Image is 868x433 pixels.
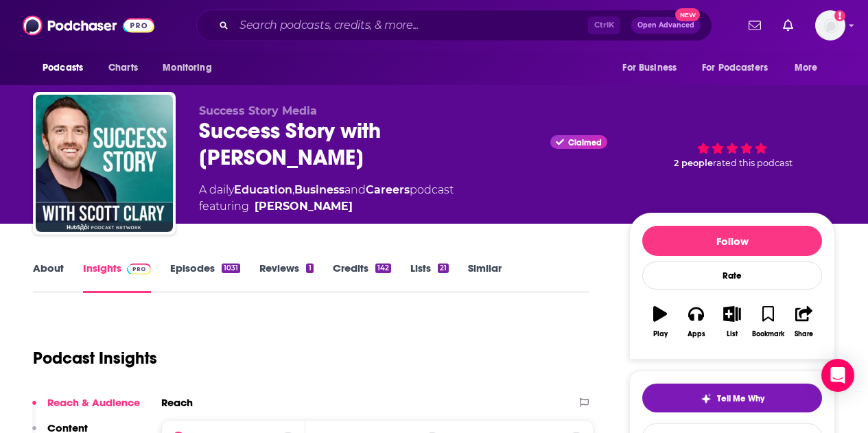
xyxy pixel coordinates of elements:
button: Play [642,297,678,347]
h2: Reach [161,396,193,409]
div: Play [653,330,668,338]
a: Episodes1031 [170,261,240,293]
div: A daily podcast [199,182,454,215]
p: Reach & Audience [47,396,140,409]
div: 1 [306,264,313,273]
a: Show notifications dropdown [743,14,766,37]
img: tell me why sparkle [701,393,712,404]
div: Bookmark [752,330,784,338]
span: New [675,8,700,21]
span: Podcasts [43,58,83,78]
button: Share [786,297,822,347]
a: Business [294,183,344,196]
h1: Podcast Insights [33,348,157,368]
input: Search podcasts, credits, & more... [234,14,588,36]
div: 2 peoplerated this podcast [629,104,835,190]
button: Show profile menu [815,10,845,40]
span: Charts [108,58,138,78]
div: List [727,330,738,338]
a: Credits142 [333,261,391,293]
span: Logged in as HavasFormulab2b [815,10,845,40]
div: [PERSON_NAME] [255,198,353,215]
button: Open AdvancedNew [631,17,701,34]
div: Rate [642,261,822,290]
a: InsightsPodchaser Pro [83,261,151,293]
span: Claimed [568,139,602,146]
button: Follow [642,226,822,256]
span: featuring [199,198,454,215]
span: For Podcasters [702,58,768,78]
span: and [344,183,366,196]
button: Bookmark [750,297,786,347]
img: Success Story with Scott D. Clary [36,95,173,232]
a: Show notifications dropdown [777,14,799,37]
img: User Profile [815,10,845,40]
div: 1031 [222,264,240,273]
div: 21 [438,264,449,273]
button: open menu [613,55,694,81]
div: Apps [688,330,705,338]
div: 142 [375,264,391,273]
div: Share [795,330,813,338]
button: tell me why sparkleTell Me Why [642,384,822,412]
button: Apps [678,297,714,347]
div: Open Intercom Messenger [821,359,854,392]
button: open menu [785,55,835,81]
img: Podchaser - Follow, Share and Rate Podcasts [23,12,154,38]
span: Monitoring [163,58,211,78]
button: open menu [153,55,229,81]
a: Charts [99,55,146,81]
span: For Business [622,58,677,78]
a: Careers [366,183,410,196]
div: Search podcasts, credits, & more... [196,10,712,41]
button: Reach & Audience [32,396,140,421]
img: Podchaser Pro [127,264,151,274]
svg: Add a profile image [834,10,845,21]
button: open menu [33,55,101,81]
a: Education [234,183,292,196]
button: open menu [693,55,788,81]
a: Lists21 [410,261,449,293]
span: , [292,183,294,196]
span: Tell Me Why [717,393,764,404]
a: About [33,261,64,293]
span: 2 people [674,158,713,168]
span: rated this podcast [713,158,793,168]
button: List [714,297,750,347]
span: Success Story Media [199,104,317,117]
span: Ctrl K [588,16,620,34]
a: Similar [468,261,502,293]
span: Open Advanced [637,22,694,29]
a: Reviews1 [259,261,313,293]
span: More [795,58,818,78]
